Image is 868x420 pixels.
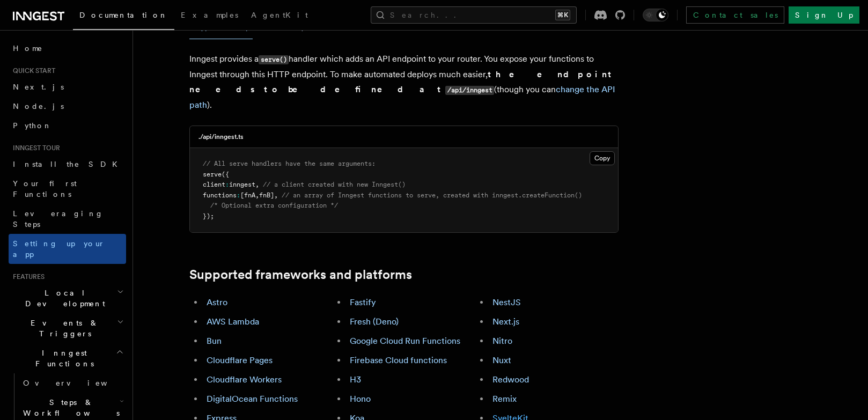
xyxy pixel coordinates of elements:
span: Home [13,43,43,54]
span: client [203,181,225,188]
span: Node.js [13,102,64,110]
a: AgentKit [245,3,314,29]
a: Astro [207,297,227,307]
span: Local Development [9,288,117,309]
span: , [274,191,278,199]
a: Node.js [9,97,126,116]
a: Contact sales [686,6,784,24]
kbd: ⌘K [555,10,570,20]
p: Inngest provides a handler which adds an API endpoint to your router. You expose your functions t... [189,51,619,113]
a: Nuxt [492,355,511,365]
a: Home [9,39,126,58]
button: Toggle dark mode [643,9,668,21]
span: , [255,191,259,199]
a: Next.js [9,77,126,97]
code: /api/inngest [445,86,494,95]
button: Inngest Functions [9,343,126,373]
span: /* Optional extra configuration */ [210,202,338,209]
span: inngest [229,181,255,188]
span: // a client created with new Inngest() [263,181,406,188]
a: Documentation [73,3,174,30]
span: Leveraging Steps [13,209,104,229]
code: serve() [259,55,289,64]
span: functions [203,191,237,199]
a: Setting up your app [9,234,126,264]
a: Nitro [492,336,512,346]
a: Cloudflare Workers [207,374,282,385]
span: Your first Functions [13,179,77,198]
span: : [225,181,229,188]
a: Hono [350,394,371,404]
span: Features [9,272,45,281]
span: Examples [181,11,238,19]
span: Inngest tour [9,144,60,152]
a: NestJS [492,297,521,307]
h3: ./api/inngest.ts [198,132,244,141]
span: Overview [23,379,134,387]
button: Events & Triggers [9,313,126,343]
a: Examples [174,3,245,29]
a: Overview [19,373,126,393]
span: Documentation [79,11,168,19]
a: Cloudflare Pages [207,355,273,365]
a: Fresh (Deno) [350,316,399,327]
a: Google Cloud Run Functions [350,336,460,346]
a: Sign Up [789,6,859,24]
span: [fnA [240,191,255,199]
a: Remix [492,394,517,404]
button: Copy [590,151,615,165]
span: // an array of Inngest functions to serve, created with inngest.createFunction() [282,191,582,199]
span: Events & Triggers [9,318,117,339]
span: ({ [222,171,229,178]
button: Search...⌘K [371,6,577,24]
a: Install the SDK [9,154,126,174]
span: serve [203,171,222,178]
span: Python [13,121,52,130]
a: Redwood [492,374,529,385]
span: Next.js [13,83,64,91]
span: Setting up your app [13,239,105,259]
span: AgentKit [251,11,308,19]
span: // All serve handlers have the same arguments: [203,160,376,167]
span: Install the SDK [13,160,124,168]
span: Steps & Workflows [19,397,120,418]
a: DigitalOcean Functions [207,394,298,404]
a: Python [9,116,126,135]
span: Quick start [9,67,55,75]
span: Inngest Functions [9,348,116,369]
a: Supported frameworks and platforms [189,267,412,282]
a: H3 [350,374,361,385]
a: Next.js [492,316,519,327]
a: Fastify [350,297,376,307]
span: }); [203,212,214,220]
button: Local Development [9,283,126,313]
span: fnB] [259,191,274,199]
span: , [255,181,259,188]
a: AWS Lambda [207,316,259,327]
a: Leveraging Steps [9,204,126,234]
a: Bun [207,336,222,346]
a: Firebase Cloud functions [350,355,447,365]
a: Your first Functions [9,174,126,204]
span: : [237,191,240,199]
